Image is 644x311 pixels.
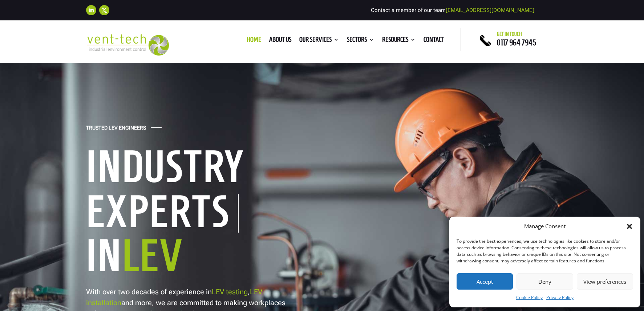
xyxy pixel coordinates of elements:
a: Follow on X [99,5,109,15]
button: Accept [457,273,513,290]
img: 2023-09-27T08_35_16.549ZVENT-TECH---Clear-background [86,34,169,56]
h1: Industry [86,144,311,193]
a: Our Services [299,37,339,45]
a: 0117 964 7945 [497,38,536,47]
a: Sectors [347,37,374,45]
span: Get in touch [497,31,522,37]
button: Deny [517,273,573,290]
div: To provide the best experiences, we use technologies like cookies to store and/or access device i... [457,238,632,264]
a: Resources [382,37,416,45]
span: LEV [122,232,183,279]
a: [EMAIL_ADDRESS][DOMAIN_NAME] [446,7,534,13]
a: Follow on LinkedIn [86,5,96,15]
div: Close dialog [626,223,633,230]
a: Home [247,37,261,45]
h4: Trusted LEV Engineers [86,125,146,135]
a: Privacy Policy [546,293,574,302]
h1: In [86,233,311,282]
a: Contact [424,37,444,45]
a: Cookie Policy [516,293,543,302]
div: Manage Consent [524,222,566,231]
span: Contact a member of our team [371,7,534,13]
button: View preferences [577,273,633,290]
h1: Experts [86,194,239,233]
a: About us [269,37,291,45]
a: LEV testing [212,287,248,296]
